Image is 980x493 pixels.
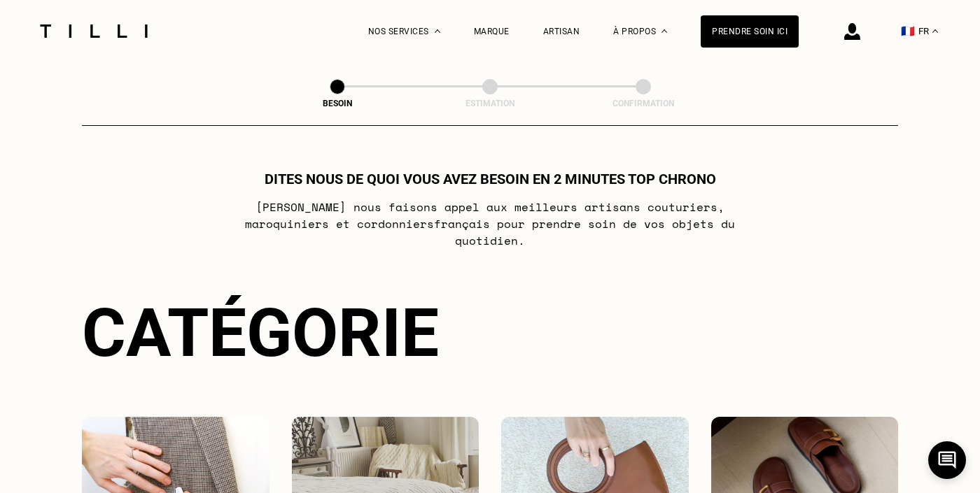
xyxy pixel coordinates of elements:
img: icône connexion [844,23,860,40]
div: Confirmation [573,99,713,108]
img: Menu déroulant [435,29,440,33]
a: Marque [474,27,510,36]
a: Prendre soin ici [701,15,799,48]
img: Menu déroulant à propos [661,29,667,33]
a: Artisan [543,27,580,36]
div: Estimation [420,99,560,108]
span: 🇫🇷 [901,24,915,38]
h1: Dites nous de quoi vous avez besoin en 2 minutes top chrono [265,171,716,187]
img: menu déroulant [932,29,938,33]
p: [PERSON_NAME] nous faisons appel aux meilleurs artisans couturiers , maroquiniers et cordonniers ... [213,199,768,249]
img: Logo du service de couturière Tilli [35,24,153,38]
div: Catégorie [82,294,898,372]
div: Besoin [267,99,407,108]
